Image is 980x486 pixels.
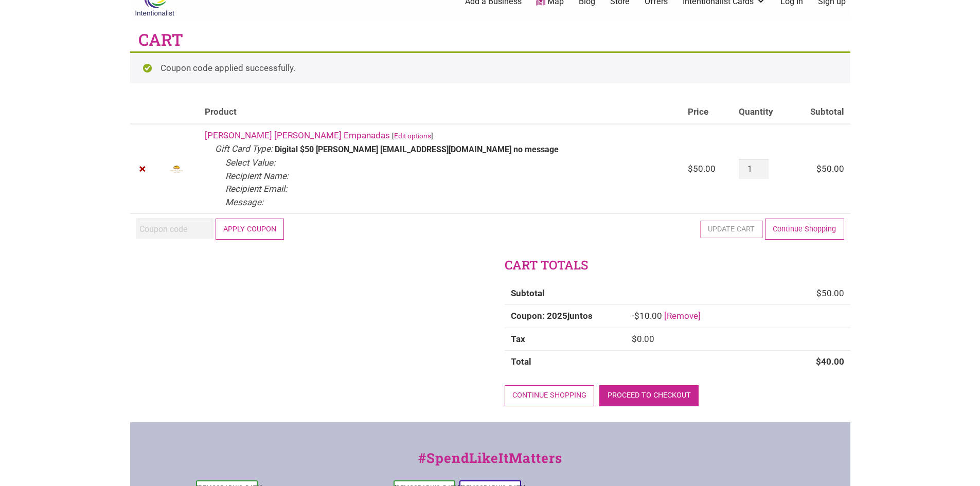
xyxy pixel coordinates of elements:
input: Coupon code [136,219,213,239]
p: [EMAIL_ADDRESS][DOMAIN_NAME] [380,146,511,154]
small: [ ] [392,132,433,140]
dt: Message: [225,196,263,209]
th: Total [505,350,626,373]
h1: Cart [138,28,183,51]
th: Price [682,101,733,124]
div: Coupon code applied successfully. [130,51,850,84]
bdi: 40.00 [816,356,844,367]
bdi: 50.00 [816,164,844,174]
td: - [626,304,850,328]
dt: Select Value: [225,156,275,170]
a: [PERSON_NAME] [PERSON_NAME] Empanadas [205,130,390,140]
a: Continue shopping [505,385,595,406]
span: $ [816,288,822,298]
p: $50 [300,146,314,154]
span: $ [816,356,821,367]
th: Quantity [733,101,792,124]
th: Coupon: 2025juntos [505,304,626,328]
span: $ [816,164,822,174]
span: $ [632,334,637,344]
img: Maria Luisa Empanadas [168,161,185,177]
a: Continue Shopping [765,219,844,240]
span: $ [688,164,693,174]
button: Apply coupon [216,219,284,240]
bdi: 50.00 [688,164,716,174]
bdi: 0.00 [632,334,654,344]
dt: Recipient Name: [225,170,289,183]
a: Proceed to checkout [599,385,699,406]
a: Remove 2025juntos coupon [664,311,701,321]
th: Tax [505,328,626,351]
a: Edit options [394,132,431,140]
p: [PERSON_NAME] [316,146,378,154]
th: Subtotal [792,101,850,124]
bdi: 50.00 [816,288,844,298]
button: Update cart [700,221,763,238]
dt: Gift Card Type: [215,142,273,156]
p: no message [513,146,559,154]
span: $ [634,311,639,321]
h2: Cart totals [505,257,850,274]
th: Subtotal [505,282,626,305]
input: Product quantity [739,159,769,179]
a: Remove Maria Luisa Empanadas from cart [136,163,150,176]
span: 10.00 [634,311,662,321]
dt: Recipient Email: [225,183,287,196]
p: Digital [275,146,298,154]
div: #SpendLikeItMatters [130,448,850,478]
th: Product [199,101,682,124]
